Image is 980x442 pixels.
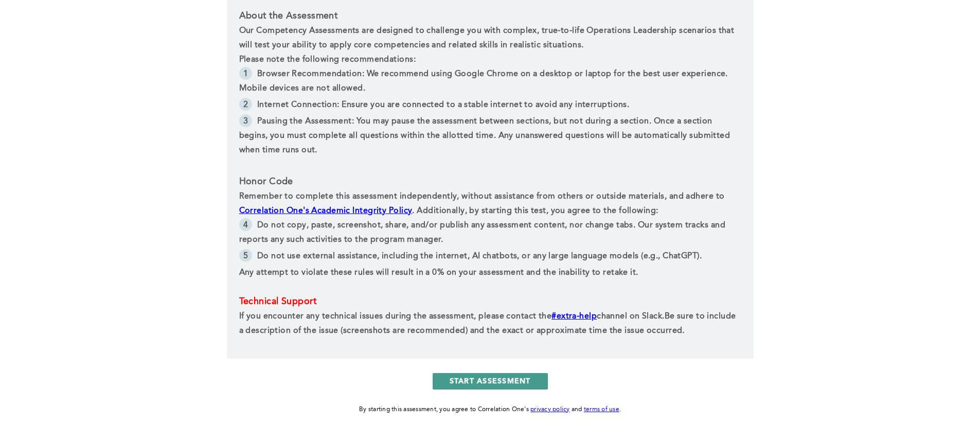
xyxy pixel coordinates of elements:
span: channel on Slack. [597,312,664,321]
li: Pausing the Assessment: You may pause the assessment between sections, but not during a section. ... [239,114,741,160]
span: Please note the following recommendations: [239,56,416,64]
a: #extra-help [551,312,597,321]
span: . Additionally, by starting this test, you agree to the following: [412,207,658,215]
button: START ASSESSMENT [433,373,548,390]
a: terms of use [584,406,619,413]
span: Be sure to include a description of the issue (screenshots are recommended) and the exact or appr... [239,312,738,335]
span: Do not copy, paste, screenshot, share, and/or publish any assessment content, nor change tabs. Ou... [239,221,728,244]
span: Internet Connection: Ensure you are connected to a stable internet to avoid any interruptions. [257,101,629,109]
span: Honor Code [239,177,293,186]
span: Remember to complete this assessment independently, without assistance from others or outside mat... [239,192,727,201]
strong: About the Assessment [239,11,338,21]
span: Our Competency Assessments are designed to challenge you with complex, true-to-life Operations Le... [239,27,737,49]
span: If you encounter any technical issues during the assessment, please contact the [239,312,552,321]
a: privacy policy [530,406,570,413]
a: Correlation One's Academic Integrity Policy [239,207,413,215]
span: Browser Recommendation: We recommend using Google Chrome on a desktop or laptop for the best user... [239,70,730,93]
span: Do not use external assistance, including the internet, AI chatbots, or any large language models... [257,252,702,260]
div: By starting this assessment, you agree to Correlation One's and . [359,404,621,415]
span: Any attempt to violate these rules will result in a 0% on your assessment and the inability to re... [239,269,638,277]
span: Technical Support [239,297,316,306]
